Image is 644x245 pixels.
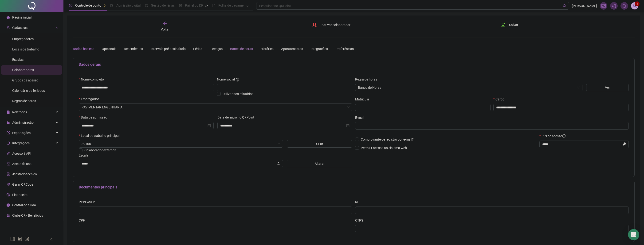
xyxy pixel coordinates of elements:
span: book [212,4,216,7]
span: Ver [605,85,610,90]
span: gift [7,214,10,217]
span: dollar [7,193,10,196]
div: Integrações [310,46,328,51]
span: audit [7,162,10,165]
span: Clube QR - Beneficios [12,214,43,217]
span: search [563,4,566,8]
span: Folha de pagamento [218,4,248,7]
div: Preferências [335,46,354,51]
span: bell [622,4,626,8]
span: Colaboradores [12,68,34,72]
span: Integrações [12,141,30,145]
label: E-mail [355,115,367,120]
span: PIN de acesso [542,134,565,139]
img: 94382 [631,2,638,9]
span: user-delete [312,23,317,27]
span: Controle de ponto [75,4,101,7]
span: Gestão de férias [151,4,175,7]
span: Permitir acesso ao sistema web [361,146,407,150]
label: Escala [79,153,91,158]
span: Empregadores [12,37,34,41]
span: facebook [10,237,15,241]
span: Acesso à API [12,152,31,155]
div: Férias [193,46,202,51]
span: [PERSON_NAME] [572,3,597,8]
span: left [50,238,53,241]
span: Banco de Horas [358,84,580,91]
label: CTPS [355,218,366,223]
span: Central de ajuda [12,203,36,207]
div: Opcionais [102,46,116,51]
label: Data de início no QRPoint [217,115,257,120]
label: CPF [79,218,88,223]
h5: Documentos principais [79,184,629,190]
span: Admissão digital [116,4,141,7]
span: Financeiro [12,193,27,197]
span: sun [145,4,148,7]
span: Colaborador externo? [84,148,116,152]
span: Aceite de uso [12,162,31,166]
span: instagram [24,237,29,241]
span: Atestado técnico [12,172,37,176]
button: Alterar [287,160,352,167]
label: PIS/PASEP [79,199,98,205]
button: Salvar [497,21,522,29]
span: Salvar [509,22,518,27]
span: Locais de trabalho [12,47,39,51]
span: Regras de horas [12,99,36,103]
span: Painel do DP [185,4,203,7]
span: Grupos de acesso [12,78,38,82]
span: 39106 [82,140,280,147]
span: Relatórios [12,110,27,114]
div: Apontamentos [281,46,303,51]
span: pushpin [103,4,106,7]
span: Criar [316,141,323,146]
span: Inativar colaborador [321,22,350,27]
label: Data de admissão [79,115,110,120]
span: Voltar [161,27,170,31]
label: Matrícula [355,97,372,102]
div: Banco de horas [230,46,253,51]
span: file-done [110,4,114,7]
span: info-circle [236,78,239,81]
span: Administração [12,121,34,124]
span: linkedin [17,237,22,241]
span: Comprovante de registro por e-mail? [361,138,414,141]
span: save [501,23,505,27]
span: Nome social [217,77,235,82]
span: fund [601,4,606,8]
div: Licenças [210,46,223,51]
span: Gerar QRCode [12,183,33,186]
label: Local de trabalho principal [79,133,122,138]
span: api [7,152,10,155]
div: Dados básicos [73,46,94,51]
div: Intervalo pré-assinalado [150,46,186,51]
span: PAVIMENTAR ENGENHARIA [82,104,349,111]
label: Regra de horas [355,77,380,82]
span: eye [277,162,280,165]
span: lock [7,121,10,124]
div: Dependentes [124,46,143,51]
label: Empregador [79,96,102,102]
button: Criar [287,140,352,148]
span: notification [612,4,616,8]
h5: Dados gerais [79,62,629,67]
span: Página inicial [12,15,31,19]
span: info-circle [7,203,10,207]
span: Exportações [12,131,31,135]
span: file [7,111,10,114]
span: home [7,16,10,19]
label: Cargo [493,97,507,102]
label: RG [355,199,363,205]
span: 1 [636,2,638,5]
div: Histórico [260,46,274,51]
span: user-add [7,26,10,29]
span: clock-circle [69,4,72,7]
span: Utilizar nos relatórios [223,92,253,96]
span: sync [7,142,10,145]
label: Nome completo [79,77,107,82]
span: pushpin [205,4,208,7]
span: Alterar [315,161,325,166]
div: Open Intercom Messenger [628,229,639,240]
span: info-circle [562,134,565,138]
